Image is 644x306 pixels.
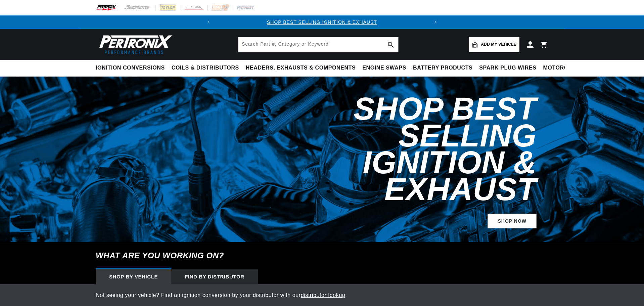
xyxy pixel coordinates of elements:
span: Spark Plug Wires [479,64,536,72]
span: Add my vehicle [481,41,516,48]
button: search button [383,37,398,52]
summary: Headers, Exhausts & Components [242,60,359,76]
div: 1 of 2 [215,18,429,26]
a: SHOP BEST SELLING IGNITION & EXHAUST [267,19,377,25]
a: SHOP NOW [488,214,537,229]
div: Find by Distributor [171,269,258,284]
a: distributor lookup [301,292,346,298]
a: Add my vehicle [469,37,519,52]
summary: Battery Products [410,60,476,76]
img: Pertronix [96,33,173,56]
span: Ignition Conversions [96,64,165,72]
div: Shop by vehicle [96,269,171,284]
span: Headers, Exhausts & Components [246,64,356,72]
button: Translation missing: en.sections.announcements.next_announcement [429,15,442,29]
summary: Ignition Conversions [96,60,168,76]
summary: Spark Plug Wires [476,60,540,76]
summary: Motorcycle [540,60,587,76]
span: Engine Swaps [362,64,406,72]
span: Motorcycle [543,64,583,72]
span: Battery Products [413,64,472,72]
div: Announcement [215,18,429,26]
summary: Engine Swaps [359,60,410,76]
h6: What are you working on? [79,242,565,269]
summary: Coils & Distributors [168,60,242,76]
p: Not seeing your vehicle? Find an ignition conversion by your distributor with our [96,291,548,300]
button: Translation missing: en.sections.announcements.previous_announcement [202,15,215,29]
span: Coils & Distributors [172,64,239,72]
input: Search Part #, Category or Keyword [238,37,398,52]
slideshow-component: Translation missing: en.sections.announcements.announcement_bar [79,15,565,29]
h2: Shop Best Selling Ignition & Exhaust [249,95,537,203]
